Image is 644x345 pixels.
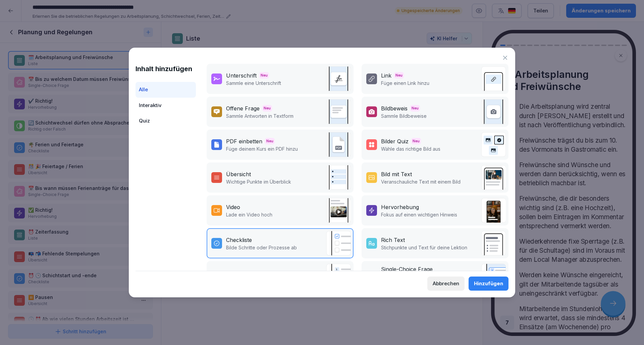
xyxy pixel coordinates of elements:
div: Link [381,71,391,80]
span: Neu [259,72,269,79]
img: checklist.svg [326,231,351,256]
p: Lade ein Video hoch [226,211,272,218]
span: Neu [394,72,404,79]
img: richtext.svg [481,231,506,256]
img: signature.svg [326,66,351,91]
img: text_image.png [481,165,506,190]
div: Quiz [136,113,196,129]
p: Fokus auf einen wichtigen Hinweis [381,211,457,218]
img: link.svg [481,66,506,91]
span: Neu [265,138,275,144]
div: Unterschrift [226,71,257,80]
p: Stichpunkte und Text für deine Lektion [381,244,467,251]
span: Neu [410,105,420,111]
img: image_quiz.svg [481,132,506,157]
img: video.png [326,198,351,223]
div: Liste [226,269,237,277]
div: Hinzufügen [474,280,503,287]
p: Veranschauliche Text mit einem Bild [381,178,461,185]
p: Sammle Bildbeweise [381,112,427,119]
img: overview.svg [326,165,351,190]
div: Abbrechen [433,280,459,287]
p: Bilde Schritte oder Prozesse ab [226,244,297,251]
div: Offene Frage [226,104,260,112]
div: Video [226,203,240,211]
img: list.svg [326,264,351,289]
div: Bild mit Text [381,170,412,178]
div: Checkliste [226,236,252,244]
button: Hinzufügen [469,277,508,291]
p: Sammle eine Unterschrift [226,80,281,87]
img: text_response.svg [326,99,351,124]
div: Single-Choice Frage [381,265,433,273]
button: Abbrechen [427,277,465,291]
img: image_upload.svg [481,99,506,124]
h1: Inhalt hinzufügen [136,64,196,74]
div: Alle [136,82,196,98]
p: Füge deinem Kurs ein PDF hinzu [226,145,298,152]
p: Sammle Antworten in Textform [226,112,293,119]
div: Interaktiv [136,98,196,113]
span: Neu [411,138,421,144]
div: Übersicht [226,170,251,178]
div: PDF einbetten [226,137,262,145]
img: single_choice_quiz.svg [481,264,506,289]
div: Rich Text [381,236,405,244]
span: Neu [262,105,272,111]
div: Hervorhebung [381,203,419,211]
img: pdf_embed.svg [326,132,351,157]
p: Füge einen Link hinzu [381,80,429,87]
p: Wähle das richtige Bild aus [381,145,440,152]
div: Bildbeweis [381,104,408,112]
p: Wichtige Punkte im Überblick [226,178,291,185]
div: Bilder Quiz [381,137,409,145]
img: callout.png [481,198,506,223]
